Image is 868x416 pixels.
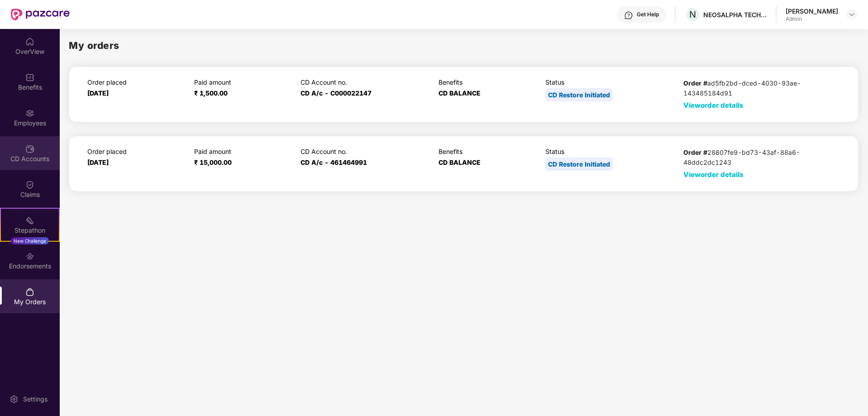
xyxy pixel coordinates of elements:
b: Order # [683,148,707,156]
span: ₹ 1,500.00 [194,89,228,97]
p: Status [545,148,671,155]
span: [DATE] [87,89,109,97]
p: ad5fb2bd-dced-4030-93ae-143485184d91 [683,78,840,98]
img: svg+xml;base64,PHN2ZyB4bWxucz0iaHR0cDovL3d3dy53My5vcmcvMjAwMC9zdmciIHdpZHRoPSIyMSIgaGVpZ2h0PSIyMC... [25,216,34,225]
div: CD Restore Initiated [545,158,613,171]
div: Get Help [637,11,659,18]
img: New Pazcare Logo [11,9,70,20]
span: View order details [683,101,744,110]
img: svg+xml;base64,PHN2ZyBpZD0iSG9tZSIgeG1sbnM9Imh0dHA6Ly93d3cudzMub3JnLzIwMDAvc3ZnIiB3aWR0aD0iMjAiIG... [25,37,34,46]
img: svg+xml;base64,PHN2ZyBpZD0iTXlfT3JkZXJzIiBkYXRhLW5hbWU9Ik15IE9yZGVycyIgeG1sbnM9Imh0dHA6Ly93d3cudz... [25,287,34,296]
img: svg+xml;base64,PHN2ZyBpZD0iQmVuZWZpdHMiIHhtbG5zPSJodHRwOi8vd3d3LnczLm9yZy8yMDAwL3N2ZyIgd2lkdGg9Ij... [25,73,34,82]
div: New Challenge [11,237,49,244]
p: 28607fe9-bd73-43af-88a6-48ddc2dc1243 [683,148,840,167]
p: Benefits [439,148,533,155]
div: Settings [20,395,50,404]
img: svg+xml;base64,PHN2ZyBpZD0iRW5kb3JzZW1lbnRzIiB4bWxucz0iaHR0cDovL3d3dy53My5vcmcvMjAwMC9zdmciIHdpZH... [25,252,34,261]
p: Order placed [87,148,181,155]
p: Status [545,78,671,86]
img: svg+xml;base64,PHN2ZyBpZD0iRHJvcGRvd24tMzJ4MzIiIHhtbG5zPSJodHRwOi8vd3d3LnczLm9yZy8yMDAwL3N2ZyIgd2... [848,11,855,18]
span: [DATE] [87,158,109,166]
h2: My orders [69,38,119,53]
p: Paid amount [194,148,288,155]
div: Stepathon [1,226,59,235]
p: Paid amount [194,78,288,86]
img: svg+xml;base64,PHN2ZyBpZD0iSGVscC0zMngzMiIgeG1sbnM9Imh0dHA6Ly93d3cudzMub3JnLzIwMDAvc3ZnIiB3aWR0aD... [624,11,633,20]
span: CD BALANCE [439,158,481,166]
span: CD A/c - C000022147 [300,89,372,97]
div: Admin [786,15,838,23]
span: N [689,9,696,20]
div: CD Restore Initiated [545,88,613,101]
div: [PERSON_NAME] [786,7,838,15]
div: NEOSALPHA TECHNOLOGIES [GEOGRAPHIC_DATA] [703,10,767,19]
span: ₹ 15,000.00 [194,158,232,166]
span: View order details [683,170,744,179]
p: CD Account no. [300,78,426,86]
img: svg+xml;base64,PHN2ZyBpZD0iQ2xhaW0iIHhtbG5zPSJodHRwOi8vd3d3LnczLm9yZy8yMDAwL3N2ZyIgd2lkdGg9IjIwIi... [25,180,34,189]
p: CD Account no. [300,148,426,155]
span: CD A/c - 461464991 [300,158,367,166]
img: svg+xml;base64,PHN2ZyBpZD0iQ0RfQWNjb3VudHMiIGRhdGEtbmFtZT0iQ0QgQWNjb3VudHMiIHhtbG5zPSJodHRwOi8vd3... [25,144,34,153]
img: svg+xml;base64,PHN2ZyBpZD0iU2V0dGluZy0yMHgyMCIgeG1sbnM9Imh0dHA6Ly93d3cudzMub3JnLzIwMDAvc3ZnIiB3aW... [10,395,19,404]
img: svg+xml;base64,PHN2ZyBpZD0iRW1wbG95ZWVzIiB4bWxucz0iaHR0cDovL3d3dy53My5vcmcvMjAwMC9zdmciIHdpZHRoPS... [25,109,34,118]
b: Order # [683,79,707,87]
p: Benefits [439,78,533,86]
span: CD BALANCE [439,89,481,97]
p: Order placed [87,78,181,86]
